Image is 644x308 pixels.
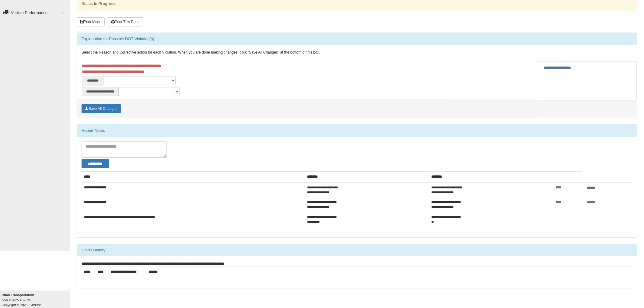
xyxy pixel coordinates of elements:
[77,124,637,137] div: Report Notes
[2,298,30,302] i: beta v.2025.4.2019
[2,293,34,297] b: Ruan Transportation
[77,17,105,26] button: Print Mode
[82,159,109,168] button: Change Filter Options
[82,104,121,113] button: Save
[77,244,637,256] div: Driver History
[2,292,70,307] div: Copyright © 2025, Gridline
[77,33,637,45] div: Explanation for Possible DOT Violation(s)
[94,1,116,6] strong: In Progress
[108,17,143,26] button: Print This Page
[77,45,637,60] div: Select the Reason and Corrective action for each Violation. When you are done making changes, cli...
